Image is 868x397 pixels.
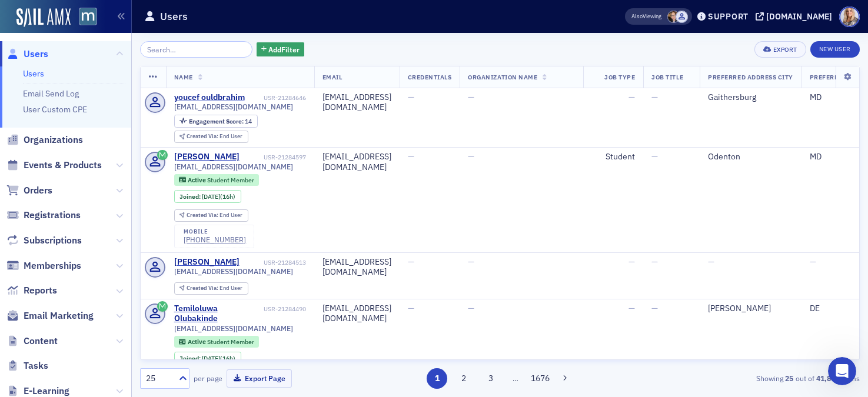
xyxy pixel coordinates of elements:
[24,48,48,61] span: Users
[241,154,306,161] div: USR-21284597
[454,368,474,389] button: 2
[708,92,793,103] div: Gaithersburg
[188,176,207,184] span: Active
[839,6,860,27] span: Profile
[631,12,661,21] span: Viewing
[322,303,391,324] div: [EMAIL_ADDRESS][DOMAIN_NAME]
[174,162,293,171] span: [EMAIL_ADDRESS][DOMAIN_NAME]
[783,373,796,383] strong: 25
[6,234,82,247] a: Subscriptions
[667,11,680,23] span: Michelle Brown
[247,94,306,102] div: USR-21284646
[6,309,94,322] a: Email Marketing
[257,42,305,57] button: AddFilter
[264,305,306,313] div: USR-21284490
[651,92,658,102] span: —
[773,46,797,53] div: Export
[828,357,856,385] iframe: Intercom live chat
[174,174,260,186] div: Active: Active: Student Member
[24,148,211,161] div: Recent message
[52,178,121,190] div: [PERSON_NAME]
[24,335,58,348] span: Content
[179,176,254,184] a: Active Student Member
[71,8,97,28] a: View Homepage
[468,73,537,81] span: Organization Name
[628,256,635,267] span: —
[628,92,635,102] span: —
[6,359,48,372] a: Tasks
[6,209,81,222] a: Registrations
[227,369,292,388] button: Export Page
[24,166,48,189] img: Profile image for Aidan
[174,190,241,203] div: Joined: 2025-08-25 00:00:00
[187,318,205,326] span: Help
[24,284,57,297] span: Reports
[23,88,79,99] a: Email Send Log
[174,209,248,222] div: Created Via: End User
[48,280,159,289] span: Updated [DATE] 05:56 EDT
[591,152,635,162] div: Student
[24,309,94,322] span: Email Marketing
[24,216,197,228] div: Send us a message
[187,134,242,140] div: End User
[408,92,414,102] span: —
[651,73,683,81] span: Job Title
[187,132,220,140] span: Created Via :
[174,267,293,276] span: [EMAIL_ADDRESS][DOMAIN_NAME]
[174,282,248,295] div: Created Via: End User
[187,284,220,292] span: Created Via :
[24,228,197,241] div: We typically reply in under 4 minutes
[140,41,252,58] input: Search…
[628,303,635,313] span: —
[174,352,241,365] div: Joined: 2025-08-25 00:00:00
[24,184,52,197] span: Orders
[708,11,749,22] div: Support
[408,73,452,81] span: Credentials
[52,166,124,176] span: Ok, sounds good.
[146,372,172,385] div: 25
[202,19,224,40] div: Close
[23,68,44,79] a: Users
[814,373,842,383] strong: 41,896
[207,338,254,346] span: Student Member
[187,211,220,219] span: Created Via :
[157,289,235,336] button: Help
[123,178,156,190] div: • [DATE]
[24,359,48,372] span: Tasks
[6,48,48,61] a: Users
[184,235,246,244] a: [PHONE_NUMBER]
[322,73,342,81] span: Email
[160,9,188,24] h1: Users
[202,354,220,362] span: [DATE]
[98,318,138,326] span: Messages
[631,12,643,20] div: Also
[202,355,235,362] div: (16h)
[174,303,262,324] div: Temiloluwa Olubakinde
[179,193,202,201] span: Joined :
[756,12,836,21] button: [DOMAIN_NAME]
[6,134,83,146] a: Organizations
[754,41,806,58] button: Export
[16,8,71,27] a: SailAMX
[202,192,220,201] span: [DATE]
[79,8,97,26] img: SailAMX
[468,151,474,162] span: —
[268,44,300,55] span: Add Filter
[174,152,240,162] a: [PERSON_NAME]
[530,368,550,389] button: 1676
[651,151,658,162] span: —
[78,289,157,336] button: Messages
[187,212,242,219] div: End User
[23,104,87,115] a: User Custom CPE
[507,373,524,383] span: …
[408,303,414,313] span: —
[189,117,245,125] span: Engagement Score :
[174,102,293,111] span: [EMAIL_ADDRESS][DOMAIN_NAME]
[6,284,57,297] a: Reports
[171,19,194,42] img: Profile image for Aidan
[480,368,501,389] button: 3
[6,335,58,348] a: Content
[12,206,224,251] div: Send us a messageWe typically reply in under 4 minutes
[189,118,252,125] div: 14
